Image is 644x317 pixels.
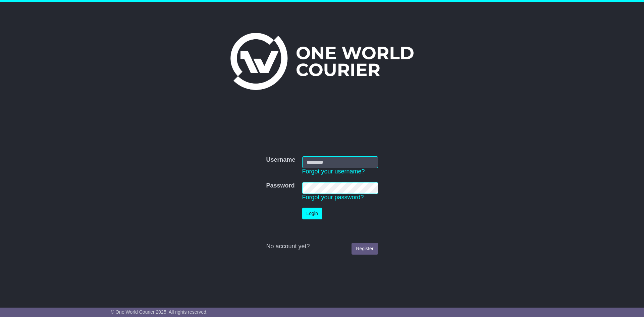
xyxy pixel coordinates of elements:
a: Register [352,243,378,255]
img: One World [230,33,414,90]
a: Forgot your username? [302,168,365,175]
div: No account yet? [266,243,378,250]
label: Password [266,182,294,190]
a: Forgot your password? [302,194,364,201]
span: © One World Courier 2025. All rights reserved. [111,309,208,315]
label: Username [266,156,295,164]
button: Login [302,208,322,219]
